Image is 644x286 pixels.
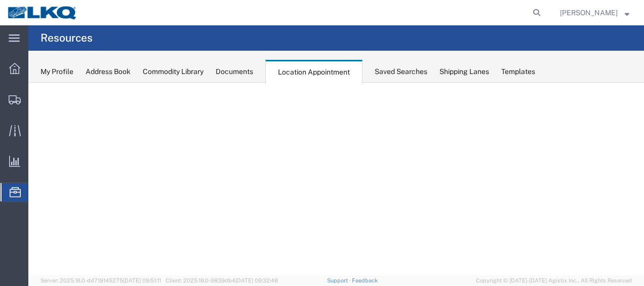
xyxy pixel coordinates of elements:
span: [DATE] 09:51:11 [123,277,161,283]
span: [DATE] 09:32:48 [235,277,278,283]
div: Commodity Library [143,66,204,77]
iframe: FS Legacy Container [28,83,644,275]
span: Client: 2025.18.0-9839db4 [166,277,278,283]
div: Templates [501,66,535,77]
span: Copyright © [DATE]-[DATE] Agistix Inc., All Rights Reserved [476,276,632,285]
img: logo [7,5,78,20]
div: My Profile [41,66,73,77]
span: Server: 2025.18.0-dd719145275 [41,277,161,283]
h4: Resources [41,25,93,51]
span: Jason Voyles [560,7,618,18]
div: Shipping Lanes [439,66,489,77]
div: Documents [216,66,253,77]
div: Address Book [86,66,131,77]
button: [PERSON_NAME] [559,7,630,19]
a: Support [327,277,352,283]
div: Saved Searches [375,66,427,77]
a: Feedback [352,277,378,283]
div: Location Appointment [265,60,363,83]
